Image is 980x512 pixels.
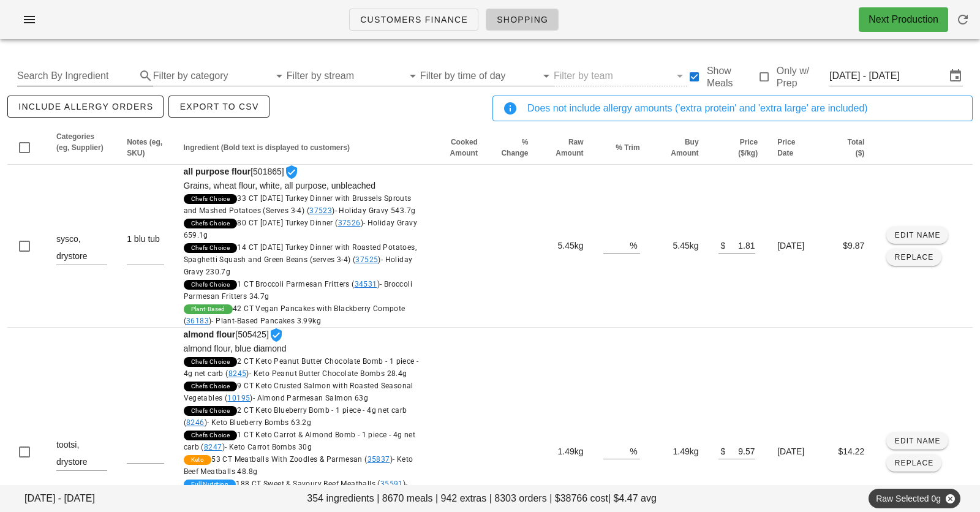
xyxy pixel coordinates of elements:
div: Filter by category [153,66,287,86]
span: Ingredient (Bold text is displayed to customers) [184,143,350,152]
th: Ingredient (Bold text is displayed to customers): Not sorted. Activate to sort ascending. [174,131,430,165]
span: - Keto Carrot Bombs 30g [225,443,312,451]
a: 35837 [367,455,390,464]
strong: almond flour [184,329,236,339]
span: Full Nutrition [191,480,229,489]
span: Price ($/kg) [738,138,758,157]
span: - Plant-Based Pancakes 3.99kg [211,317,321,325]
a: 8245 [228,369,247,378]
div: % [630,237,639,253]
td: 5.45kg [650,165,709,328]
a: 37523 [309,206,332,215]
span: [501865] [184,167,420,327]
span: 53 CT Meatballs With Zoodles & Parmesan ( ) [184,455,413,476]
th: Price ($/kg): Not sorted. Activate to sort ascending. [709,131,768,165]
span: Notes (eg, SKU) [127,138,162,157]
a: 36183 [186,317,209,325]
span: Raw Amount [556,138,583,157]
span: Chefs Choice [191,280,230,290]
span: Chefs Choice [191,357,230,367]
span: Keto [191,455,205,465]
a: 10195 [227,394,250,402]
div: Next Production [869,12,938,27]
div: $ [718,237,726,253]
span: Customers Finance [360,15,468,24]
span: $14.22 [839,446,865,456]
span: Raw Selected 0g [876,489,953,508]
span: include allergy orders [18,102,153,111]
div: Filter by time of day [420,66,554,86]
label: Show Meals [707,65,757,89]
span: - Keto Blueberry Bombs 63.2g [207,418,311,427]
span: Price Date [777,138,795,157]
span: Grains, wheat flour, white, all purpose, unbleached [184,181,376,190]
a: 8246 [186,418,205,427]
button: Close [944,493,956,504]
span: - Almond Parmesan Salmon 63g [253,394,368,402]
span: Chefs Choice [191,219,230,228]
th: % Change: Not sorted. Activate to sort ascending. [488,131,538,165]
button: include allergy orders [7,96,164,118]
a: 8247 [204,443,222,451]
th: Price Date: Not sorted. Activate to sort ascending. [767,131,818,165]
span: 2 CT Keto Peanut Butter Chocolate Bomb - 1 piece - 4g net carb ( ) [184,357,419,378]
span: Edit Name [894,231,941,239]
th: Notes (eg, SKU): Not sorted. Activate to sort ascending. [117,131,173,165]
th: Cooked Amount: Not sorted. Activate to sort ascending. [430,131,488,165]
span: | $4.47 avg [608,491,657,506]
th: Buy Amount: Not sorted. Activate to sort ascending. [650,131,709,165]
div: Filter by stream [287,66,420,86]
strong: all purpose flour [184,167,251,176]
span: Replace [894,253,934,262]
span: 14 CT [DATE] Turkey Dinner with Roasted Potatoes, Spaghetti Squash and Green Beans (serves 3-4) ( ) [184,243,417,276]
th: % Trim: Not sorted. Activate to sort ascending. [594,131,650,165]
th: Categories (eg, Supplier): Not sorted. Activate to sort ascending. [47,131,117,165]
button: Replace [886,454,941,472]
td: 5.45kg [538,165,593,328]
div: $ [718,443,726,459]
a: Customers Finance [349,9,478,31]
span: Chefs Choice [191,243,230,253]
td: [DATE] [767,165,818,328]
span: Replace [894,459,934,467]
span: $9.87 [843,241,864,250]
span: 33 CT [DATE] Turkey Dinner with Brussels Sprouts and Mashed Potatoes (Serves 3-4) ( ) [184,194,416,215]
span: almond flour, blue diamond [184,344,287,353]
div: % [630,443,639,459]
span: - Holiday Gravy 543.7g [335,206,416,215]
span: Chefs Choice [191,431,230,440]
span: Chefs Choice [191,194,230,204]
th: Total ($): Not sorted. Activate to sort ascending. [818,131,874,165]
span: Plant-Based [191,304,225,314]
span: Chefs Choice [191,382,230,391]
span: Shopping [496,15,548,24]
span: 1 CT Keto Carrot & Almond Bomb - 1 piece - 4g net carb ( ) [184,431,415,451]
span: Cooked Amount [450,138,478,157]
th: Raw Amount: Not sorted. Activate to sort ascending. [538,131,593,165]
span: Chefs Choice [191,406,230,416]
label: Only w/ Prep [777,65,829,89]
span: - Beef Meatballs 882.3g [184,480,408,500]
div: Does not include allergy amounts ('extra protein' and 'extra large' are included) [527,101,962,116]
span: Total ($) [848,138,865,157]
a: 37525 [355,255,378,264]
span: 2 CT Keto Blueberry Bomb - 1 piece - 4g net carb ( ) [184,406,407,427]
span: % Trim [616,143,639,152]
span: 80 CT [DATE] Turkey Dinner ( ) [184,219,417,239]
span: 188 CT Sweet & Savoury Beef Meatballs ( ) [184,480,408,500]
button: Export to CSV [168,96,269,118]
button: Replace [886,249,941,266]
a: 37526 [338,219,361,227]
span: 1 CT Broccoli Parmesan Fritters ( ) [184,280,412,301]
span: - Keto Peanut Butter Chocolate Bombs 28.4g [249,369,407,378]
span: Edit Name [894,437,941,445]
button: Edit Name [886,432,948,450]
a: Shopping [486,9,559,31]
button: Edit Name [886,227,948,244]
a: 34531 [355,280,377,288]
span: Export to CSV [179,102,258,111]
span: Categories (eg, Supplier) [56,132,104,152]
span: 42 CT Vegan Pancakes with Blackberry Compote ( ) [184,304,405,325]
span: 9 CT Keto Crusted Salmon with Roasted Seasonal Vegetables ( ) [184,382,413,402]
a: 35591 [380,480,403,488]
